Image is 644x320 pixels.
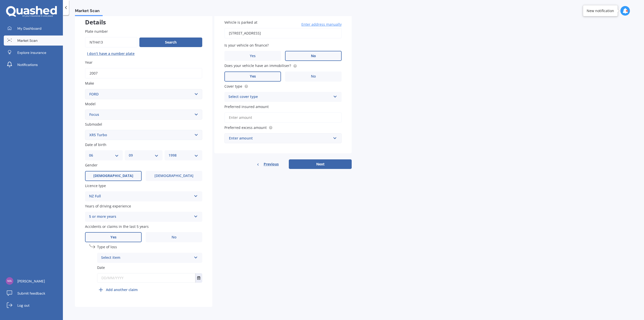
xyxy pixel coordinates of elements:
[85,81,94,86] span: Make
[6,277,13,285] img: ce672c799aa917512453b5c6f769bb07
[85,60,93,65] span: Year
[224,63,291,68] span: Does your vehicle have an immobiliser?
[264,160,279,168] span: Previous
[301,22,342,27] span: Enter address manually
[4,276,63,286] a: [PERSON_NAME]
[17,26,42,31] span: My Dashboard
[224,104,269,109] span: Preferred insured amount
[75,8,103,15] span: Market Scan
[93,174,133,178] span: [DEMOGRAPHIC_DATA]
[85,50,137,58] button: I don’t have a number plate
[17,279,45,284] span: [PERSON_NAME]
[97,273,195,282] input: DD/MM/YYYY
[228,94,331,100] div: Select cover type
[85,122,102,127] span: Submodel
[4,48,63,58] a: Explore insurance
[101,255,192,261] div: Select item
[97,245,117,250] span: Type of loss
[250,74,256,79] span: Yes
[85,142,106,147] span: Date of birth
[250,54,256,58] span: Yes
[4,35,63,46] a: Market Scan
[17,291,45,296] span: Submit feedback
[311,74,316,79] span: No
[311,54,316,58] span: No
[85,163,98,168] span: Gender
[4,300,63,310] a: Log out
[85,224,149,229] span: Accidents or claims in the last 5 years
[75,10,212,25] div: Details
[85,183,106,188] span: Licence type
[17,38,37,43] span: Market Scan
[17,303,29,308] span: Log out
[224,20,257,25] span: Vehicle is parked at
[229,135,331,141] div: Enter amount
[139,38,202,47] button: Search
[17,62,38,67] span: Notifications
[85,204,131,208] span: Years of driving experience
[106,287,138,292] b: Add another claim
[224,112,342,123] input: Enter amount
[85,68,202,79] input: YYYY
[110,235,116,239] span: Yes
[4,23,63,33] a: My Dashboard
[85,37,137,48] input: Enter plate number
[587,8,614,13] div: New notification
[17,50,46,55] span: Explore insurance
[224,125,267,130] span: Preferred excess amount
[224,43,269,48] span: Is your vehicle on finance?
[224,28,342,39] input: Enter address
[154,174,193,178] span: [DEMOGRAPHIC_DATA]
[224,84,242,89] span: Cover type
[97,265,105,270] span: Date
[89,214,192,220] div: 5 or more years
[4,60,63,70] a: Notifications
[89,193,192,199] div: NZ Full
[289,159,352,169] button: Next
[85,101,96,106] span: Model
[172,235,177,239] span: No
[195,273,202,282] button: Select date
[4,288,63,298] a: Submit feedback
[85,29,108,34] span: Plate number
